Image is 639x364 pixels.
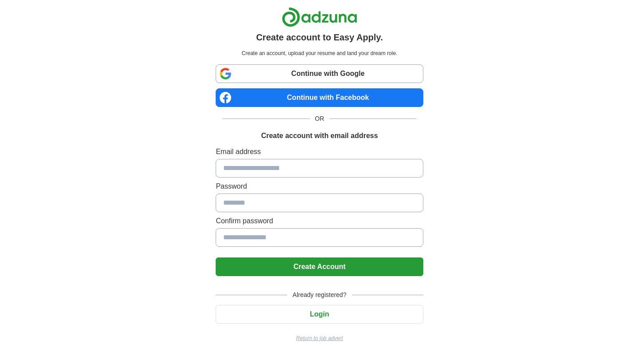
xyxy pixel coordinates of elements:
a: Login [216,310,423,318]
a: Continue with Facebook [216,88,423,107]
h1: Create account with email address [261,131,378,141]
span: Already registered? [287,290,351,300]
label: Confirm password [216,216,423,226]
a: Continue with Google [216,64,423,83]
button: Login [216,305,423,324]
img: Adzuna logo [282,7,357,27]
h1: Create account to Easy Apply. [256,31,383,44]
p: Create an account, upload your resume and land your dream role. [217,49,421,57]
span: OR [310,114,330,123]
label: Email address [216,146,423,157]
label: Password [216,181,423,192]
button: Create Account [216,257,423,276]
a: Return to job advert [216,334,423,342]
